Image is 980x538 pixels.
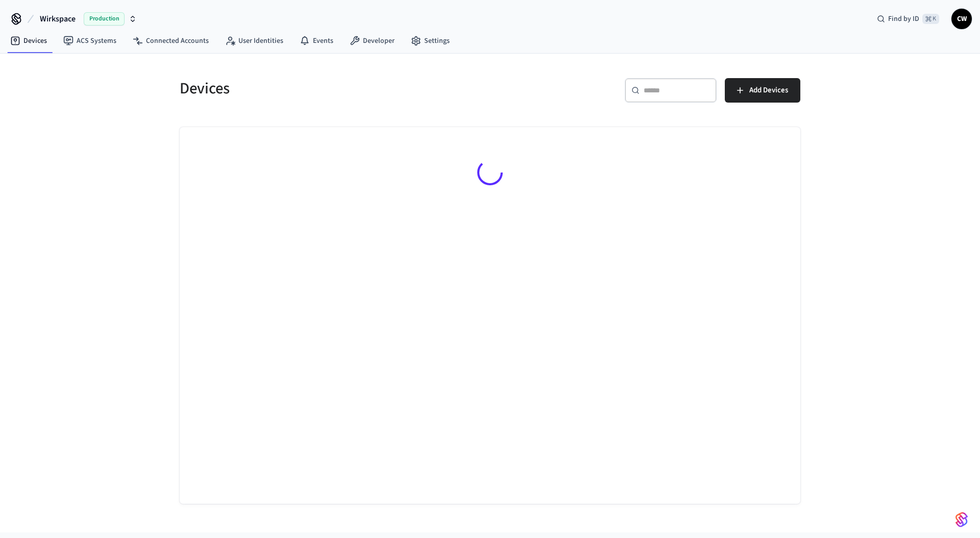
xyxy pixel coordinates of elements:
button: Add Devices [725,78,800,103]
a: Devices [2,32,55,50]
a: ACS Systems [55,32,125,50]
h5: Devices [180,78,484,99]
a: Developer [341,32,403,50]
span: CW [952,10,971,28]
div: Find by ID⌘ K [869,10,947,28]
img: SeamLogoGradient.69752ec5.svg [955,511,968,528]
a: User Identities [217,32,291,50]
button: CW [951,9,972,29]
a: Events [291,32,341,50]
span: Add Devices [749,84,788,97]
span: Find by ID [888,14,919,24]
span: Production [84,12,125,26]
a: Settings [403,32,458,50]
a: Connected Accounts [125,32,217,50]
span: ⌘ K [922,14,939,24]
span: Wirkspace [40,13,76,25]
